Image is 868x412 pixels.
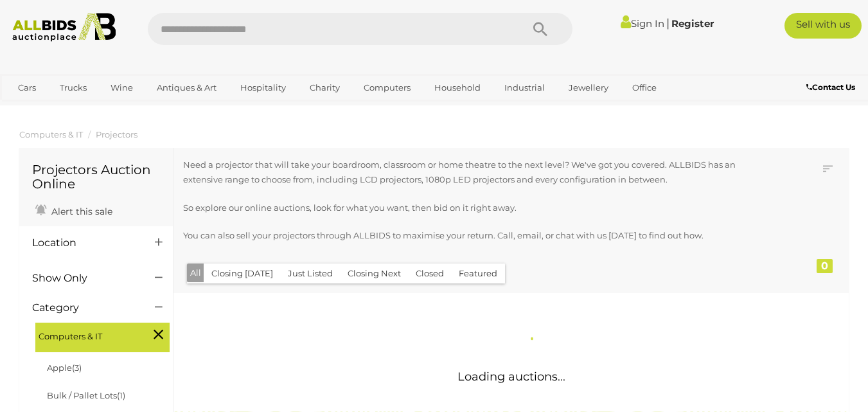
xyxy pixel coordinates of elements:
[51,77,95,98] a: Trucks
[621,17,664,30] a: Sign In
[560,77,617,98] a: Jewellery
[96,129,137,139] a: Projectors
[183,157,775,188] p: Need a projector that will take your boardroom, classroom or home theatre to the next level? We'v...
[301,77,348,98] a: Charity
[19,129,83,139] a: Computers & IT
[784,13,862,39] a: Sell with us
[457,370,565,384] span: Loading auctions...
[340,264,409,283] button: Closing Next
[666,16,669,30] span: |
[187,264,204,282] button: All
[355,77,419,98] a: Computers
[204,264,281,283] button: Closing [DATE]
[72,363,82,373] span: (3)
[32,237,136,249] h4: Location
[408,264,452,283] button: Closed
[32,273,136,284] h4: Show Only
[102,77,141,98] a: Wine
[148,77,225,98] a: Antiques & Art
[32,302,136,314] h4: Category
[232,77,294,98] a: Hospitality
[496,77,553,98] a: Industrial
[32,163,160,191] h1: Projectors Auction Online
[183,201,775,215] p: So explore our online auctions, look for what you want, then bid on it right away.
[671,17,714,30] a: Register
[60,98,168,120] a: [GEOGRAPHIC_DATA]
[624,77,665,98] a: Office
[32,201,116,220] a: Alert this sale
[47,390,125,400] a: Bulk / Pallet Lots(1)
[451,264,505,283] button: Featured
[426,77,489,98] a: Household
[806,82,855,92] b: Contact Us
[10,98,53,120] a: Sports
[10,77,44,98] a: Cars
[6,13,122,42] img: Allbids.com.au
[39,326,135,344] span: Computers & IT
[117,390,125,400] span: (1)
[47,363,82,373] a: Apple(3)
[806,80,858,94] a: Contact Us
[817,259,833,273] div: 0
[183,228,775,243] p: You can also sell your projectors through ALLBIDS to maximise your return. Call, email, or chat w...
[508,13,572,45] button: Search
[48,206,112,217] span: Alert this sale
[280,264,341,283] button: Just Listed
